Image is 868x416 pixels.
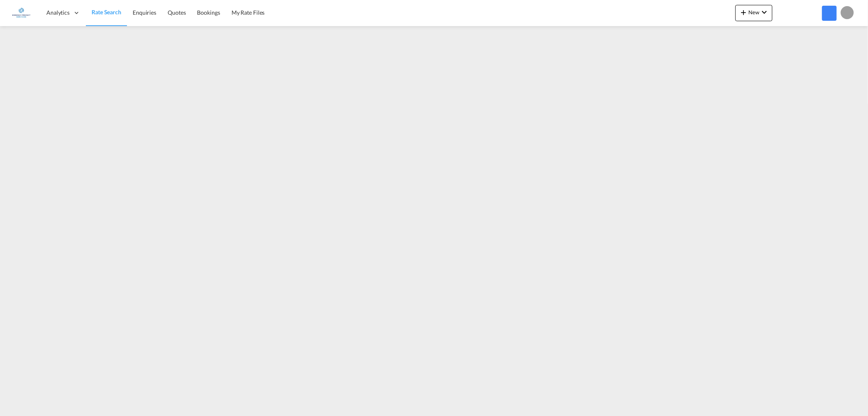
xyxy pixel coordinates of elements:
span: Help [804,6,818,20]
button: icon-plus 400-fgNewicon-chevron-down [735,5,772,21]
md-icon: icon-chevron-down [759,7,769,17]
span: Enquiries [133,9,156,16]
span: My Rate Files [232,9,265,16]
span: Bookings [197,9,220,16]
md-icon: icon-plus 400-fg [739,7,748,17]
span: Analytics [46,9,70,17]
span: New [739,9,769,15]
div: Help [804,6,822,20]
img: e1326340b7c511ef854e8d6a806141ad.jpg [12,4,31,22]
span: Rate Search [92,9,121,15]
span: Quotes [168,9,186,16]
